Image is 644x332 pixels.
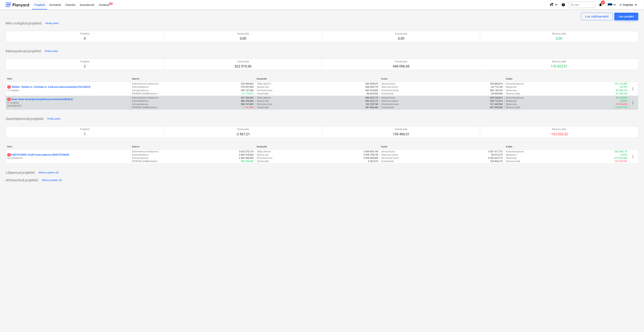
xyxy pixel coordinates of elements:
[47,117,61,121] div: Peida jaotis
[241,82,254,85] p: 323 969,42€
[132,106,158,109] p: [PERSON_NAME]-eelarve :
[506,157,517,160] p: Rahavoog :
[506,82,525,85] p: Kasumiprognoos :
[257,96,271,99] p: Tellija eelarve :
[257,92,269,95] p: Tulude jääk :
[80,32,90,35] p: Projektid
[506,160,521,163] p: Rahavoo jääk :
[365,89,378,92] p: 403 676,85€
[599,2,602,7] i: notifications
[552,32,566,35] p: Rahavoo jääk
[488,150,503,153] p: 3 361 517,71€
[569,2,596,8] button: Otsi
[80,132,90,136] p: 1
[132,89,149,92] p: Hinnaprognoos :
[506,89,517,92] p: Rahavoog :
[7,153,11,156] span: 4
[619,14,634,19] div: Loo projekt
[612,2,617,7] i: keyboard_arrow_down
[257,150,271,153] p: Tellija eelarve :
[616,89,628,92] p: 39 546,73€
[365,85,378,89] p: 444 299,77€
[616,92,628,95] p: 61 585,76€
[631,100,635,105] span: more_vert
[393,128,409,131] p: Kulude jääk
[601,1,605,4] span: 53
[631,154,635,159] span: more_vert
[616,96,628,99] p: 96 130,36€
[393,132,409,136] p: 139 466,31
[550,128,568,131] p: Rahavoo jääk
[620,153,628,157] p: 13,55%
[506,150,525,153] p: Kasumiprognoos :
[6,117,43,121] p: Garantiiperioodi projektid
[132,96,159,99] p: Eelarvestatud maksumus :
[490,160,503,163] p: 139 466,31€
[367,92,378,95] p: 40 622,92€
[257,99,269,103] p: Seotud tulu :
[381,157,399,160] p: Kinnitatud kulud :
[257,85,269,89] p: Seotud tulu :
[506,92,521,95] p: Rahavoo jääk :
[620,85,628,89] p: 22,76%
[7,85,129,92] div: 4Telliskivi -Telliskivi tn. 24/Ristiku tn. 8 ärihoone rekonstrueerimine [TELLISKIVI]A. Angerjas
[491,153,503,157] p: 40 972,31€
[381,160,394,163] p: Kulude jääk :
[615,103,628,106] p: -18 706,80€
[365,96,378,99] p: 684 232,17€
[506,78,628,80] div: Kokku
[236,128,250,131] p: Tulude jääk
[381,96,395,99] p: Seotud kulud :
[239,153,254,157] p: 3 682 918,50€
[132,82,159,85] p: Eelarvestatud maksumus :
[241,85,254,89] p: 370 937,65€
[257,89,273,92] p: Kinnitatud tulu :
[7,104,129,108] p: [DATE] - [DATE]
[257,157,273,160] p: Kinnitatud tulu :
[488,157,503,160] p: 3 263 023,71€
[235,64,251,69] p: 622 519,36
[257,78,378,80] div: Sissetulek
[615,106,628,109] p: 114 837,15€
[7,78,129,80] div: Nimi
[506,145,628,148] div: Kokku
[549,2,554,7] i: format_size
[395,36,407,41] p: 0,00
[381,85,398,89] p: Sidumata kulud :
[490,103,503,106] p: 121 042,53€
[381,78,503,80] div: Kulud
[6,170,35,175] p: Lõppenud projektid
[365,99,378,103] p: 684 232,17€
[491,92,503,95] p: -20 962,84€
[585,14,609,19] div: Loo näidisprojekt
[490,99,503,103] p: 338 773,01€
[7,89,129,92] p: A. Angerjas
[620,99,628,103] p: 14,05%
[631,87,635,91] span: more_vert
[44,48,59,54] button: Peida jaotis
[241,89,254,92] p: 343 167,28€
[490,106,503,109] p: 467 059,28€
[239,157,254,160] p: 3 402 490,02€
[363,157,378,160] p: 3 938 305,40€
[381,99,398,103] p: Sidumata kulud :
[132,103,149,106] p: Hinnaprognoos :
[571,3,574,6] span: search
[241,99,254,103] p: 586 359,96€
[46,116,62,122] button: Peida jaotis
[490,82,503,85] p: 365 883,41€
[6,178,38,182] p: Arhiveeritud projektid
[237,36,249,41] p: 0,00
[506,99,517,103] p: Marginaal :
[7,98,73,101] p: Roela - Roela rahvamaja energiatõhususe ehitustööd [ROELA]
[634,2,638,7] i: keyboard_arrow_down
[236,132,250,136] p: -2 567,21
[241,160,254,163] p: 280 428,49€
[241,96,254,99] p: 607 243,24€
[132,153,149,157] p: Eesmärkeelarve :
[7,145,129,148] div: Nimi
[506,96,525,99] p: Kasumiprognoos :
[132,157,149,160] p: Hinnaprognoos :
[7,98,11,101] span: 6
[6,49,41,53] p: Käimasolevad projektid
